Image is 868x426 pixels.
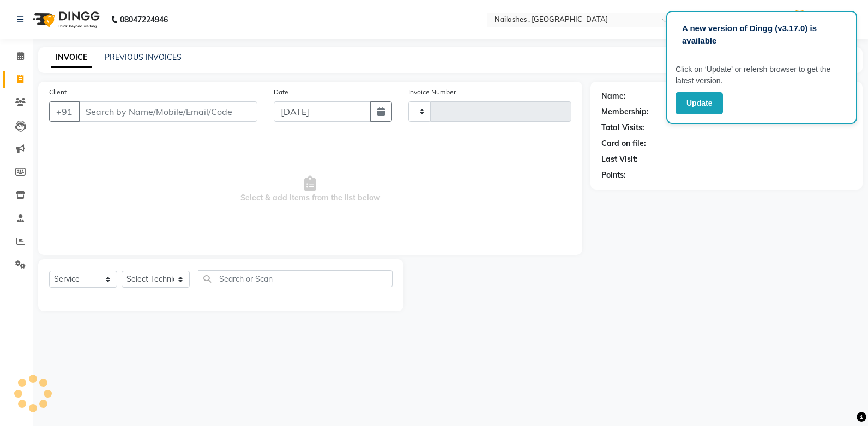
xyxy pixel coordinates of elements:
div: Membership: [601,106,649,118]
button: Update [676,92,723,114]
a: PREVIOUS INVOICES [105,52,182,62]
span: Select & add items from the list below [49,135,571,244]
p: Click on ‘Update’ or refersh browser to get the latest version. [676,64,848,87]
label: Client [49,87,67,97]
input: Search or Scan [198,270,393,287]
button: +91 [49,101,80,122]
img: logo [28,4,103,35]
p: A new version of Dingg (v3.17.0) is available [682,22,841,47]
div: Points: [601,169,626,181]
a: INVOICE [51,48,92,68]
div: Card on file: [601,138,646,149]
b: 08047224946 [120,4,168,35]
div: Total Visits: [601,122,644,133]
div: Last Visit: [601,154,638,165]
input: Search by Name/Mobile/Email/Code [79,101,257,122]
label: Invoice Number [408,87,456,97]
div: Name: [601,90,626,102]
img: Manager [790,10,809,29]
label: Date [274,87,288,97]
